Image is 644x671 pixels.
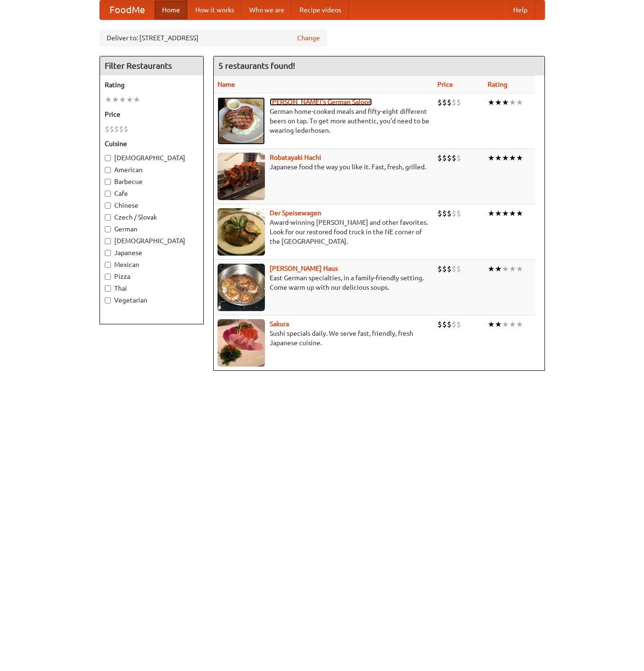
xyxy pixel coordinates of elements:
[495,97,502,108] li: ★
[105,297,111,303] input: Vegetarian
[119,124,124,134] li: $
[114,124,119,134] li: $
[105,224,199,234] label: German
[105,155,111,161] input: [DEMOGRAPHIC_DATA]
[509,319,516,330] li: ★
[447,264,452,274] li: $
[270,320,289,328] a: Sakura
[456,153,461,163] li: $
[105,248,199,257] label: Japanese
[105,189,199,198] label: Cafe
[100,29,327,46] div: Deliver to: [STREET_ADDRESS]
[105,274,111,280] input: Pizza
[109,124,114,134] li: $
[218,264,265,311] img: kohlhaus.jpg
[442,153,447,163] li: $
[495,153,502,163] li: ★
[495,319,502,330] li: ★
[105,202,111,209] input: Chinese
[488,153,495,163] li: ★
[270,209,321,217] a: Der Speisewagen
[456,208,461,219] li: $
[218,208,265,256] img: speisewagen.jpg
[105,285,111,292] input: Thai
[105,177,199,186] label: Barbecue
[437,319,442,330] li: $
[488,81,508,88] a: Rating
[105,212,199,222] label: Czech / Slovak
[105,214,111,221] input: Czech / Slovak
[270,154,321,161] a: Robatayaki Hachi
[105,262,111,268] input: Mexican
[105,236,199,246] label: [DEMOGRAPHIC_DATA]
[506,0,535,19] a: Help
[442,208,447,219] li: $
[502,208,509,219] li: ★
[105,295,199,305] label: Vegetarian
[105,191,111,197] input: Cafe
[437,153,442,163] li: $
[452,208,456,219] li: $
[452,264,456,274] li: $
[105,139,199,148] h5: Cuisine
[456,97,461,108] li: $
[502,319,509,330] li: ★
[105,167,111,173] input: American
[452,97,456,108] li: $
[126,94,133,105] li: ★
[516,208,523,219] li: ★
[442,97,447,108] li: $
[442,319,447,330] li: $
[437,81,453,88] a: Price
[218,107,430,135] p: German home-cooked meals and fifty-eight different beers on tap. To get more authentic, you'd nee...
[270,98,372,106] a: [PERSON_NAME]'s German Saloon
[488,97,495,108] li: ★
[105,284,199,293] label: Thai
[218,81,235,88] a: Name
[488,208,495,219] li: ★
[509,97,516,108] li: ★
[452,319,456,330] li: $
[119,94,126,105] li: ★
[218,162,430,172] p: Japanese food the way you like it. Fast, fresh, grilled.
[188,0,242,19] a: How it works
[502,264,509,274] li: ★
[218,218,430,246] p: Award-winning [PERSON_NAME] and other favorites. Look for our restored food truck in the NE corne...
[437,208,442,219] li: $
[242,0,292,19] a: Who we are
[442,264,447,274] li: $
[447,319,452,330] li: $
[133,94,140,105] li: ★
[456,319,461,330] li: $
[292,0,349,19] a: Recipe videos
[495,264,502,274] li: ★
[502,97,509,108] li: ★
[516,264,523,274] li: ★
[437,97,442,108] li: $
[495,208,502,219] li: ★
[447,208,452,219] li: $
[124,124,128,134] li: $
[218,97,265,145] img: esthers.jpg
[509,208,516,219] li: ★
[105,153,199,163] label: [DEMOGRAPHIC_DATA]
[218,329,430,348] p: Sushi specials daily. We serve fast, friendly, fresh Japanese cuisine.
[509,153,516,163] li: ★
[105,260,199,269] label: Mexican
[100,56,203,75] h4: Filter Restaurants
[447,153,452,163] li: $
[452,153,456,163] li: $
[297,33,320,43] a: Change
[509,264,516,274] li: ★
[437,264,442,274] li: $
[105,124,109,134] li: $
[105,179,111,185] input: Barbecue
[105,80,199,90] h5: Rating
[270,265,338,272] a: [PERSON_NAME] Haus
[516,97,523,108] li: ★
[100,0,154,19] a: FoodMe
